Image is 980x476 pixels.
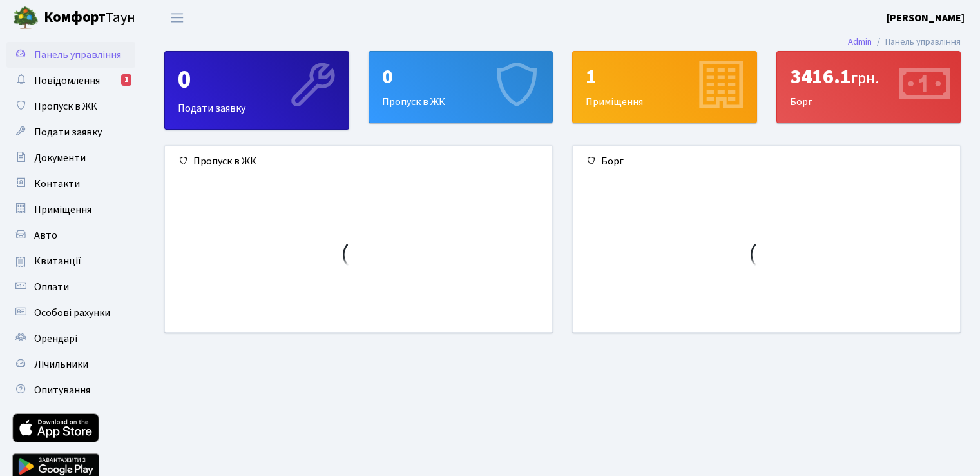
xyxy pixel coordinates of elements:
span: Документи [34,151,86,165]
span: Приміщення [34,203,91,217]
nav: breadcrumb [829,28,980,55]
a: Приміщення [6,197,135,223]
a: Орендарі [6,326,135,352]
span: грн. [851,67,879,90]
a: Квитанції [6,248,135,274]
a: Повідомлення1 [6,68,135,94]
div: Подати заявку [165,52,349,129]
div: Пропуск в ЖК [165,146,552,177]
div: Борг [777,52,961,123]
span: Пропуск в ЖК [34,99,97,114]
a: Опитування [6,377,135,403]
span: Авто [34,228,57,243]
a: 0Подати заявку [164,51,349,130]
div: 3416.1 [790,64,948,89]
a: Лічильники [6,352,135,377]
a: Авто [6,223,135,248]
span: Опитування [34,383,90,397]
a: Панель управління [6,42,135,68]
div: Борг [573,146,960,177]
span: Панель управління [34,48,121,62]
img: logo.png [13,5,39,31]
span: Таун [44,7,135,29]
a: 0Пропуск в ЖК [369,51,553,123]
span: Орендарі [34,332,77,346]
span: Особові рахунки [34,306,110,320]
span: Квитанції [34,254,81,268]
span: Контакти [34,177,80,191]
a: Подати заявку [6,119,135,145]
button: Переключити навігацію [161,7,193,28]
div: 1 [121,74,131,86]
a: Оплати [6,274,135,300]
span: Подати заявку [34,125,102,139]
a: Особові рахунки [6,300,135,326]
b: [PERSON_NAME] [887,11,965,25]
div: 0 [178,64,336,95]
span: Лічильники [34,357,88,372]
a: Admin [848,35,872,48]
li: Панель управління [872,35,961,49]
a: Документи [6,145,135,171]
a: Контакти [6,171,135,197]
span: Оплати [34,280,69,294]
a: 1Приміщення [572,51,757,123]
a: [PERSON_NAME] [887,10,965,26]
div: Приміщення [573,52,756,123]
b: Комфорт [44,7,106,28]
div: Пропуск в ЖК [369,52,553,123]
div: 0 [382,64,540,89]
a: Пропуск в ЖК [6,94,135,119]
div: 1 [586,64,744,89]
span: Повідомлення [34,74,100,88]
